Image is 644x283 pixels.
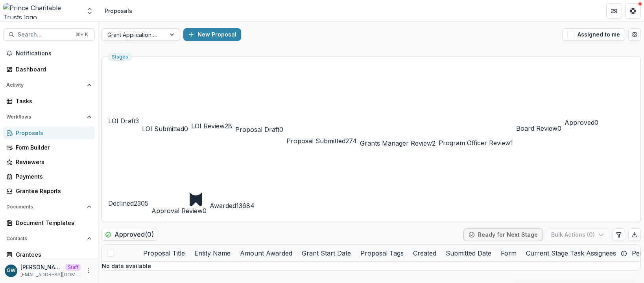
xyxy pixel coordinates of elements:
[297,245,356,261] div: Grant Start Date
[3,28,95,41] button: Search...
[235,248,297,258] div: Amount Awarded
[3,248,95,261] a: Grantees
[3,3,81,19] img: Prince Charitable Trusts logo
[16,250,89,259] div: Grantees
[3,79,95,91] button: Open Activity
[105,7,132,15] div: Proposals
[101,5,135,16] nav: breadcrumb
[516,124,557,132] span: Board Review
[439,139,510,147] span: Program Officer Review
[235,126,279,133] span: Proposal Draft
[6,82,84,88] span: Activity
[546,228,609,241] button: Bulk Actions (0)
[594,119,598,126] span: 0
[235,245,297,261] div: Amount Awarded
[16,172,89,181] div: Payments
[16,143,89,152] div: Form Builder
[183,28,241,41] button: New Proposal
[628,228,641,241] button: Export table data
[286,63,357,148] button: Proposal Submitted274
[236,202,255,210] span: 13684
[3,126,95,139] a: Proposals
[496,245,521,261] div: Form
[3,232,95,245] button: Open Contacts
[3,170,95,183] a: Payments
[510,139,513,147] span: 1
[134,199,148,207] span: 2305
[521,248,621,258] div: Current Stage Task Assignees
[142,125,184,133] span: LOI Submitted
[235,63,283,148] button: Proposal Draft0
[16,187,89,195] div: Grantee Reports
[18,31,71,38] span: Search...
[16,158,89,166] div: Reviewers
[625,3,641,19] button: Get Help
[3,95,95,108] a: Tasks
[628,28,641,41] button: Open table manager
[356,245,408,261] div: Proposal Tags
[101,229,157,240] h2: Approved ( 0 )
[441,245,496,261] div: Submitted Date
[151,151,207,215] button: Approval Review0
[3,155,95,168] a: Reviewers
[191,122,225,130] span: LOI Review
[297,248,356,258] div: Grant Start Date
[6,114,84,120] span: Workflows
[108,151,148,215] button: Declined2305
[16,50,92,57] span: Notifications
[203,207,207,215] span: 0
[516,63,561,148] button: Board Review0
[108,117,135,125] span: LOI Draft
[108,63,139,148] button: LOI Draft3
[191,63,232,148] button: LOI Review28
[108,199,134,207] span: Declined
[112,54,128,60] span: Stages
[557,124,561,132] span: 0
[210,202,236,210] span: Awarded
[3,47,95,60] button: Notifications
[360,139,432,147] span: Grants Manager Review
[408,245,441,261] div: Created
[562,28,625,41] button: Assigned to me
[138,245,190,261] div: Proposal Title
[565,63,598,148] button: Approved0
[20,271,81,278] p: [EMAIL_ADDRESS][DOMAIN_NAME]
[521,245,627,261] div: Current Stage Task Assignees
[360,63,435,148] button: Grants Manager Review2
[151,207,203,215] span: Approval Review
[432,139,435,147] span: 2
[565,119,594,126] span: Approved
[65,264,81,271] p: Staff
[16,219,89,227] div: Document Templates
[190,245,235,261] div: Entity Name
[408,248,441,258] div: Created
[3,63,95,76] a: Dashboard
[84,266,93,276] button: More
[16,97,89,105] div: Tasks
[84,3,95,19] button: Open entity switcher
[102,262,640,270] p: No data available
[613,228,625,241] button: Edit table settings
[184,125,188,133] span: 0
[16,129,89,137] div: Proposals
[74,30,90,39] div: ⌘ + K
[286,137,345,145] span: Proposal Submitted
[6,204,84,210] span: Documents
[3,184,95,197] a: Grantee Reports
[20,263,62,271] p: [PERSON_NAME]
[345,137,357,145] span: 274
[606,3,622,19] button: Partners
[463,228,543,241] button: Ready for Next Stage
[356,248,408,258] div: Proposal Tags
[279,126,283,133] span: 0
[6,236,84,241] span: Contacts
[16,65,89,73] div: Dashboard
[138,248,190,258] div: Proposal Title
[441,248,496,258] div: Submitted Date
[3,141,95,154] a: Form Builder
